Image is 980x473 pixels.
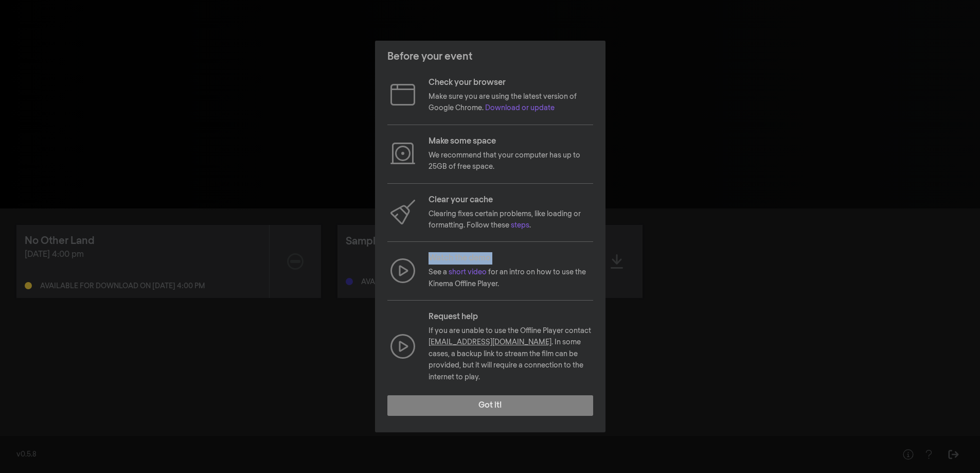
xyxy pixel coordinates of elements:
p: Watch the demo [429,252,593,265]
p: Clearing fixes certain problems, like loading or formatting. Follow these . [429,208,593,232]
p: If you are unable to use the Offline Player contact . In some cases, a backup link to stream the ... [429,325,593,383]
a: [EMAIL_ADDRESS][DOMAIN_NAME] [429,339,551,346]
a: short video [449,269,487,276]
a: Download or update [485,104,555,112]
p: We recommend that your computer has up to 25GB of free space. [429,150,593,173]
p: Make some space [429,135,593,148]
p: Check your browser [429,77,593,89]
p: Clear your cache [429,194,593,206]
p: Request help [429,311,593,323]
button: Got it! [387,395,593,416]
a: steps [511,222,529,229]
p: See a for an intro on how to use the Kinema Offline Player. [429,267,593,290]
p: Make sure you are using the latest version of Google Chrome. [429,91,593,114]
header: Before your event [375,41,605,73]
